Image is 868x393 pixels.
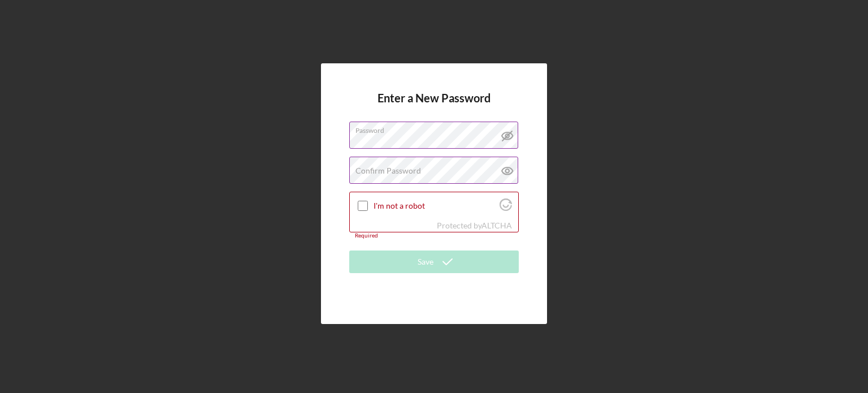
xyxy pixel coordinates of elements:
div: Required [349,232,519,239]
a: Visit Altcha.org [481,221,512,230]
label: I'm not a robot [374,201,496,210]
h4: Enter a New Password [377,92,491,122]
a: Visit Altcha.org [500,203,512,213]
button: Save [349,251,519,273]
div: Save [418,251,433,273]
div: Protected by [437,221,512,230]
label: Password [355,122,518,135]
label: Confirm Password [355,166,421,175]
